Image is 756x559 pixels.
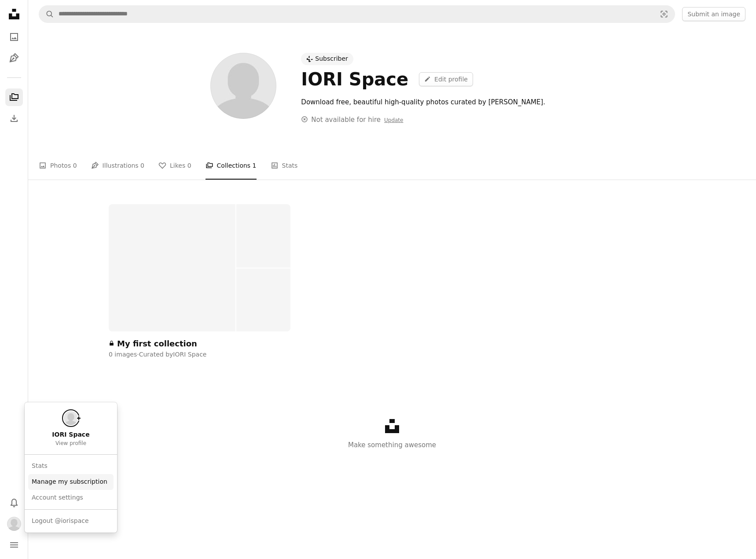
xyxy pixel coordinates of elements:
img: Avatar of user IORI Space [64,411,78,425]
button: Profile [5,515,23,533]
div: Profile [25,402,117,533]
a: Account settings [28,490,114,506]
img: Avatar of user IORI Space [7,517,21,531]
span: IORI Space [52,430,89,439]
a: Stats [28,458,114,474]
span: View profile [55,440,86,447]
span: Logout @iorispace [32,517,89,526]
a: Manage my subscription [28,474,114,490]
